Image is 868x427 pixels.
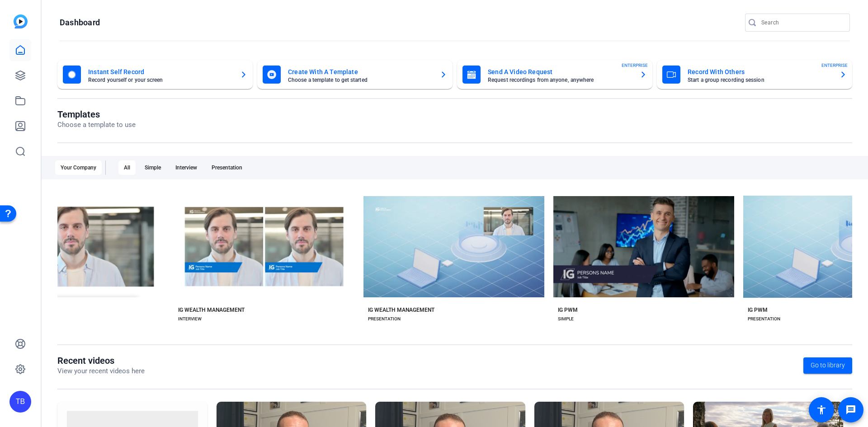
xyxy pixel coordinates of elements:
[178,306,245,314] div: IG WEALTH MANAGEMENT
[845,404,856,415] mat-icon: message
[622,62,648,69] span: ENTERPRISE
[9,391,31,413] div: TB
[14,14,28,28] img: blue-gradient.svg
[206,160,248,175] div: Presentation
[57,366,145,376] p: View your recent videos here
[178,315,202,323] div: INTERVIEW
[288,77,433,83] mat-card-subtitle: Choose a template to get started
[368,306,434,314] div: IG WEALTH MANAGEMENT
[57,120,136,130] p: Choose a template to use
[657,60,852,89] button: Record With OthersStart a group recording sessionENTERPRISE
[688,66,832,77] mat-card-title: Record With Others
[488,77,632,83] mat-card-subtitle: Request recordings from anyone, anywhere
[88,66,233,77] mat-card-title: Instant Self Record
[821,62,848,69] span: ENTERPRISE
[55,160,102,175] div: Your Company
[368,315,401,323] div: PRESENTATION
[811,361,845,370] span: Go to library
[816,404,827,415] mat-icon: accessibility
[88,77,233,83] mat-card-subtitle: Record yourself or your screen
[558,315,574,323] div: SIMPLE
[748,315,780,323] div: PRESENTATION
[257,60,453,89] button: Create With A TemplateChoose a template to get started
[761,17,843,28] input: Search
[488,66,632,77] mat-card-title: Send A Video Request
[139,160,166,175] div: Simple
[118,160,136,175] div: All
[170,160,203,175] div: Interview
[57,355,145,366] h1: Recent videos
[803,357,852,374] a: Go to library
[57,60,253,89] button: Instant Self RecordRecord yourself or your screen
[688,77,832,83] mat-card-subtitle: Start a group recording session
[558,306,578,314] div: IG PWM
[60,17,100,28] h1: Dashboard
[748,306,768,314] div: IG PWM
[288,66,433,77] mat-card-title: Create With A Template
[57,109,136,120] h1: Templates
[457,60,652,89] button: Send A Video RequestRequest recordings from anyone, anywhereENTERPRISE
